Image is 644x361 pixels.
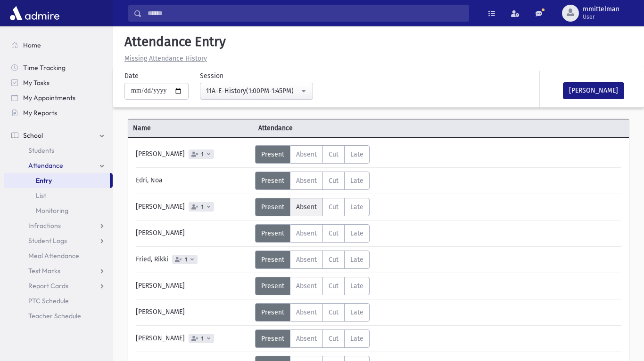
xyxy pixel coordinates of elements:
a: My Reports [4,105,113,120]
span: My Reports [23,109,57,117]
div: Fried, Rikki [131,251,255,269]
span: Meal Attendance [28,251,79,260]
div: AttTypes [255,198,370,216]
span: Teacher Schedule [28,312,81,320]
div: [PERSON_NAME] [131,145,255,164]
span: Present [261,256,284,264]
span: Absent [296,256,317,264]
a: Home [4,38,113,53]
span: Test Marks [28,267,60,275]
span: Time Tracking [23,63,66,72]
span: Student Logs [28,236,67,245]
div: AttTypes [255,172,370,190]
a: List [4,188,113,203]
span: Absent [296,282,317,290]
span: Absent [296,150,317,158]
a: PTC Schedule [4,293,113,308]
div: [PERSON_NAME] [131,277,255,295]
div: [PERSON_NAME] [131,198,255,216]
span: Absent [296,335,317,343]
label: Session [200,71,223,81]
span: Late [350,203,363,211]
span: My Appointments [23,94,75,102]
div: AttTypes [255,303,370,322]
span: Monitoring [36,206,68,215]
span: Absent [296,177,317,185]
a: My Tasks [4,75,113,90]
span: My Tasks [23,78,50,87]
span: Cut [329,177,339,185]
span: 1 [199,336,206,342]
div: [PERSON_NAME] [131,224,255,243]
div: AttTypes [255,277,370,295]
div: AttTypes [255,251,370,269]
span: Attendance [254,123,379,133]
a: Students [4,143,113,158]
span: Late [350,308,363,316]
span: Present [261,282,284,290]
span: Entry [36,176,52,185]
a: Student Logs [4,233,113,248]
a: Monitoring [4,203,113,218]
div: Edri, Noa [131,172,255,190]
span: 1 [199,151,206,157]
span: List [36,191,46,200]
a: Time Tracking [4,60,113,75]
a: Missing Attendance History [121,55,207,63]
span: PTC Schedule [28,297,69,305]
span: 1 [199,204,206,210]
span: User [583,13,619,21]
div: [PERSON_NAME] [131,330,255,348]
span: Absent [296,308,317,316]
span: Present [261,203,284,211]
span: School [23,131,43,140]
input: Search [142,5,469,22]
span: Absent [296,203,317,211]
span: Cut [329,229,339,237]
a: School [4,128,113,143]
span: Late [350,282,363,290]
span: Present [261,308,284,316]
span: Absent [296,229,317,237]
img: AdmirePro [8,4,62,23]
a: Report Cards [4,278,113,293]
span: Students [28,146,54,155]
span: Name [128,123,254,133]
span: Present [261,177,284,185]
span: Cut [329,256,339,264]
span: Cut [329,203,339,211]
a: Test Marks [4,263,113,278]
span: Late [350,150,363,158]
span: Report Cards [28,282,68,290]
span: Late [350,229,363,237]
button: 11A-E-History(1:00PM-1:45PM) [200,83,313,100]
span: Cut [329,308,339,316]
button: [PERSON_NAME] [563,82,624,99]
label: Date [124,71,139,81]
u: Missing Attendance History [124,55,207,63]
span: Cut [329,282,339,290]
span: 1 [183,257,189,263]
a: Teacher Schedule [4,308,113,323]
div: AttTypes [255,145,370,164]
a: Meal Attendance [4,248,113,263]
div: AttTypes [255,224,370,243]
div: [PERSON_NAME] [131,303,255,322]
span: Present [261,150,284,158]
span: Attendance [28,161,63,170]
span: Cut [329,150,339,158]
h5: Attendance Entry [121,34,636,50]
span: Late [350,256,363,264]
a: Infractions [4,218,113,233]
span: mmittelman [583,6,619,13]
span: Present [261,335,284,343]
span: Infractions [28,221,61,230]
span: Late [350,177,363,185]
a: Entry [4,173,110,188]
div: AttTypes [255,330,370,348]
div: 11A-E-History(1:00PM-1:45PM) [206,86,299,96]
a: Attendance [4,158,113,173]
a: My Appointments [4,90,113,105]
span: Present [261,229,284,237]
span: Home [23,41,41,49]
